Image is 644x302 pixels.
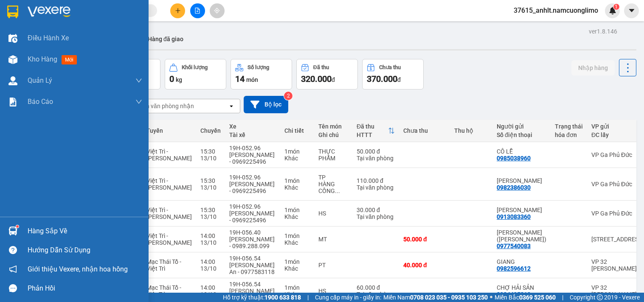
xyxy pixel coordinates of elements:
div: 13/10 [200,239,221,246]
div: Tại văn phòng [357,291,395,298]
div: 1 món [284,284,310,291]
span: Hỗ trợ kỹ thuật: [223,293,301,302]
span: notification [9,265,17,273]
span: Việt Trì - [PERSON_NAME] [146,177,192,191]
span: file-add [194,8,200,14]
span: Miền Nam [383,293,488,302]
sup: 1 [613,4,619,10]
div: GIANG [497,258,546,265]
button: Khối lượng0kg [165,59,226,89]
span: món [246,76,258,83]
span: 1 [615,4,618,10]
button: file-add [190,3,205,18]
button: Đã thu320.000đ [296,59,358,89]
div: [PERSON_NAME] An - 0977583118 [229,288,276,301]
div: [PERSON_NAME] An - 0977583118 [229,262,276,275]
div: 1 món [284,207,310,213]
div: 50.000 đ [357,148,395,155]
div: 14:00 [200,258,221,265]
span: Báo cáo [28,96,53,107]
div: Tuyến [146,127,192,134]
span: Việt Trì - [PERSON_NAME] [146,232,192,246]
div: 40.000 đ [403,262,446,268]
th: Toggle SortBy [352,120,399,142]
div: Chưa thu [379,64,401,70]
div: LÊ VĂN TÂM [497,177,546,184]
div: CÔ LỄ [497,148,546,155]
div: 14:00 [200,232,221,239]
span: 37615_anhlt.namcuonglimo [507,5,605,16]
span: Cung cấp máy in - giấy in: [315,293,381,302]
div: CHỢ HẢI SẢN [497,284,546,291]
div: 0984495810 [497,291,531,298]
div: Khác [284,265,310,272]
div: 15:30 [200,148,221,155]
img: logo-vxr [7,6,18,18]
div: 19H-052.96 [229,174,276,181]
div: 0982386030 [497,184,531,191]
div: 1 món [284,232,310,239]
div: HTTT [357,131,388,138]
div: 19H-052.96 [229,145,276,151]
div: 0982596612 [497,265,531,272]
div: Khối lượng [182,64,208,70]
div: 14:00 [200,284,221,291]
div: HỒNG KHANH [497,207,546,213]
div: Phản hồi [28,282,142,295]
span: down [135,98,142,105]
div: 19H-052.96 [229,203,276,210]
div: Hướng dẫn sử dụng [28,244,142,257]
button: Nhập hàng [571,60,615,75]
div: Tại văn phòng [357,184,395,191]
div: Chuyến [200,127,221,134]
span: 0 [169,74,174,84]
div: THỰC PHẨM [318,148,348,162]
span: 370.000 [367,74,397,84]
div: HÀNG CỒNG KỀNH [318,181,348,194]
div: Chi tiết [284,127,310,134]
img: warehouse-icon [8,34,17,43]
div: PT [318,262,348,268]
div: ver 1.8.146 [589,27,617,36]
img: warehouse-icon [8,226,17,235]
button: Bộ lọc [244,96,288,113]
button: Chưa thu370.000đ [362,59,424,89]
div: hóa đơn [555,131,583,138]
div: Chọn văn phòng nhận [135,102,194,110]
span: aim [214,8,220,14]
div: Khác [284,155,310,162]
div: Xe [229,123,276,130]
span: Kho hàng [28,55,57,63]
div: TP [318,174,348,181]
span: mới [62,55,77,64]
div: 1 món [284,148,310,155]
span: 14 [235,74,245,84]
span: down [135,77,142,84]
span: Việt Trì - [PERSON_NAME] [146,207,192,220]
span: plus [175,8,181,14]
button: aim [210,3,225,18]
span: | [307,293,309,302]
div: ĐC lấy [591,131,640,138]
div: Khác [284,213,310,220]
span: question-circle [9,246,17,254]
div: Khác [284,184,310,191]
button: caret-down [624,3,639,18]
div: Đã thu [357,123,388,130]
div: Chưa thu [403,127,446,134]
strong: 0369 525 060 [519,294,556,301]
span: Mạc Thái Tổ - Việt Trì [146,284,181,298]
div: Trạng thái [555,123,583,130]
div: 13/10 [200,291,221,298]
div: 60.000 đ [357,284,395,291]
strong: 0708 023 035 - 0935 103 250 [410,294,488,301]
div: Tên món [318,123,348,130]
div: Ghi chú [318,131,348,138]
span: đ [397,76,401,83]
button: plus [170,3,185,18]
span: Điều hành xe [28,33,69,43]
span: copyright [597,294,603,300]
img: warehouse-icon [8,76,17,85]
span: | [562,293,563,302]
div: VP gửi [591,123,640,130]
